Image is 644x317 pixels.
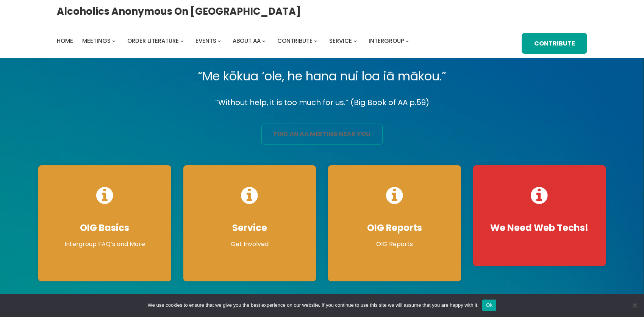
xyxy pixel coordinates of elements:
[46,222,164,234] h4: OIG Basics
[191,222,309,234] h4: Service
[46,240,164,249] p: Intergroup FAQ’s and More
[405,39,409,42] button: Intergroup submenu
[217,39,221,42] button: Events submenu
[233,37,261,45] span: About AA
[195,37,216,45] span: Events
[57,36,73,46] a: Home
[262,39,266,42] button: About AA submenu
[112,39,116,42] button: Meetings submenu
[32,96,612,109] p: “Without help, it is too much for us.” (Big Book of AA p.59)
[329,36,352,46] a: Service
[336,222,453,234] h4: OIG Reports
[57,3,301,20] a: Alcoholics Anonymous on [GEOGRAPHIC_DATA]
[369,37,404,45] span: Intergroup
[82,37,111,45] span: Meetings
[369,36,404,46] a: Intergroup
[191,240,309,249] p: Get Involved
[482,300,496,311] button: Ok
[277,37,313,45] span: Contribute
[148,301,478,309] span: We use cookies to ensure that we give you the best experience on our website. If you continue to ...
[82,36,111,46] a: Meetings
[277,36,313,46] a: Contribute
[631,301,638,309] span: No
[233,36,261,46] a: About AA
[329,37,352,45] span: Service
[32,66,612,87] p: “Me kōkua ‘ole, he hana nui loa iā mākou.”
[336,240,453,249] p: OIG Reports
[314,39,317,42] button: Contribute submenu
[127,37,179,45] span: Order Literature
[57,36,411,46] nav: Intergroup
[57,37,73,45] span: Home
[481,222,599,234] h4: We Need Web Techs!
[522,33,587,54] a: Contribute
[180,39,184,42] button: Order Literature submenu
[195,36,216,46] a: Events
[353,39,357,42] button: Service submenu
[261,124,383,145] a: find an aa meeting near you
